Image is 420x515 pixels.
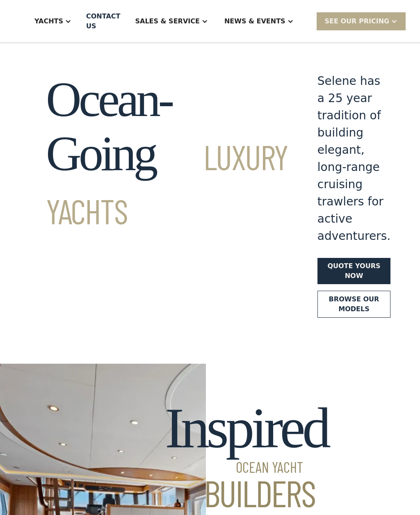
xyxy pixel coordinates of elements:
[26,5,80,38] div: Yachts
[317,12,406,30] div: SEE Our Pricing
[135,16,199,26] div: Sales & Service
[46,136,288,231] span: Luxury Yachts
[317,73,390,245] div: Selene has a 25 year tradition of building elegant, long-range cruising trawlers for active adven...
[165,460,328,474] span: Ocean Yacht
[165,474,328,511] span: Builders
[165,397,328,511] h2: Inspired
[46,73,288,235] h1: Ocean-Going
[127,5,216,38] div: Sales & Service
[317,291,390,318] a: Browse our models
[86,11,120,31] div: Contact US
[34,16,63,26] div: Yachts
[317,258,390,284] a: Quote yours now
[325,16,390,26] div: SEE Our Pricing
[224,16,285,26] div: News & EVENTS
[216,5,302,38] div: News & EVENTS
